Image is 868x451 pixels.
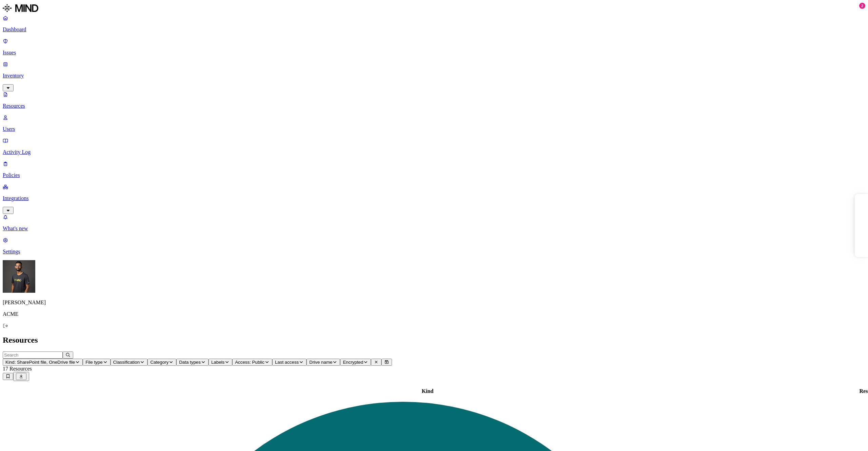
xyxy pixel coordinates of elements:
p: Policies [3,172,865,178]
img: Amit Cohen [3,260,35,293]
p: Issues [3,50,865,56]
span: Encrypted [343,360,363,365]
a: Policies [3,161,865,178]
span: Labels [211,360,224,365]
a: Integrations [3,184,865,213]
p: Activity Log [3,149,865,155]
span: File type [85,360,102,365]
a: Users [3,114,865,132]
p: What's new [3,225,865,232]
a: Activity Log [3,138,865,155]
span: Drive name [309,360,332,365]
a: Resources [3,91,865,109]
span: Last access [275,360,299,365]
a: Dashboard [3,15,865,33]
img: MIND [3,3,38,14]
h2: Resources [3,336,865,345]
p: Users [3,126,865,132]
input: Search [3,351,63,359]
a: Inventory [3,61,865,90]
p: Settings [3,249,865,255]
p: Dashboard [3,26,865,33]
p: ACME [3,311,865,317]
span: Kind: SharePoint file, OneDrive file [5,360,75,365]
p: Resources [3,103,865,109]
a: Issues [3,38,865,56]
span: Data types [179,360,201,365]
span: Category [150,360,169,365]
p: Integrations [3,195,865,201]
span: Classification [113,360,140,365]
div: Kind [4,388,851,394]
span: Access: Public [235,360,264,365]
span: 17 Resources [3,366,32,372]
p: Inventory [3,73,865,79]
a: MIND [3,3,865,15]
div: 2 [859,3,865,9]
a: What's new [3,214,865,232]
a: Settings [3,237,865,255]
